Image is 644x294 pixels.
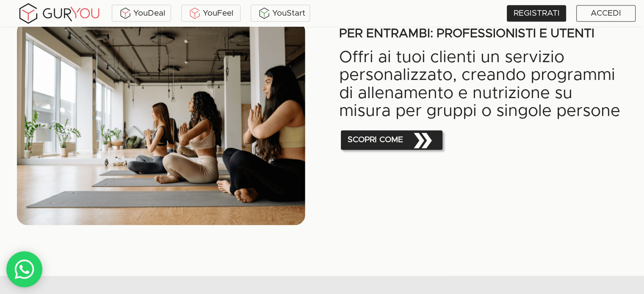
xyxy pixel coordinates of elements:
div: YouFeel [183,7,238,19]
iframe: Chat Widget [492,196,644,294]
a: SCOPRI COME [339,129,444,151]
img: gyLogo01.5aaa2cff.png [17,2,102,25]
a: YouStart [251,5,310,22]
img: KDuXBJLpDstiOJIlCPq11sr8c6VfEN1ke5YIAoPlCPqmrDPlQeIQgHlNqkP7FCiAKJQRHlC7RCaiHTHAlEEQLmFuo+mIt2xQB... [188,7,201,19]
img: BxzlDwAAAAABJRU5ErkJggg== [258,7,271,19]
a: YouFeel [181,5,240,22]
a: YouDeal [112,5,171,22]
a: REGISTRATI [507,5,566,22]
div: YouDeal [114,7,169,19]
p: PER ENTRAMBI: PROFESSIONISTI E UTENTI [339,27,627,41]
img: ALVAdSatItgsAAAAAElFTkSuQmCC [119,7,132,19]
img: 3.aecd1e70.png [17,21,305,225]
p: Offri ai tuoi clienti un servizio personalizzato, creando programmi di allenamento e nutrizione s... [339,49,627,120]
span: SCOPRI COME [344,126,439,154]
div: YouStart [253,7,308,19]
button: SCOPRI COME [341,130,442,150]
input: INVIA [46,157,81,173]
img: whatsAppIcon.04b8739f.svg [14,259,35,280]
a: ACCEDI [576,5,636,22]
div: Widget chat [492,196,644,294]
